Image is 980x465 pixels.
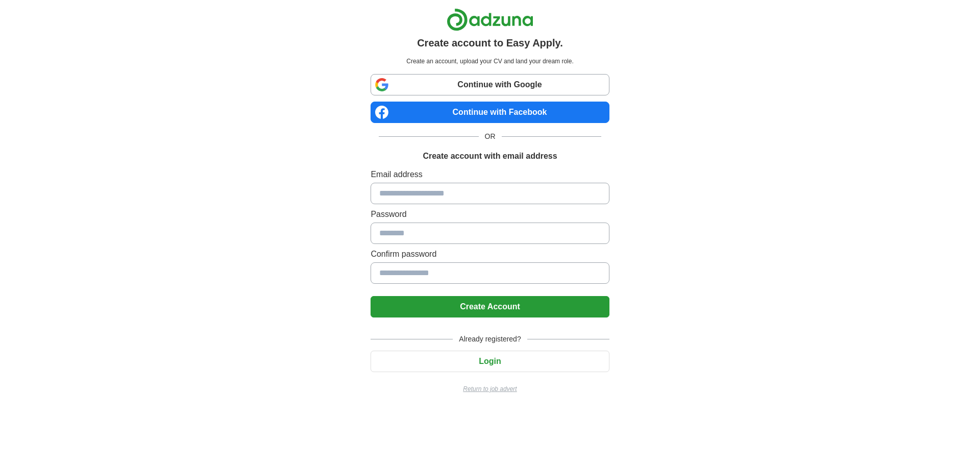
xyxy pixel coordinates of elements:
h1: Create account with email address [423,150,557,162]
h1: Create account to Easy Apply. [417,35,563,51]
label: Confirm password [371,248,609,260]
img: Adzuna logo [447,8,533,31]
span: OR [479,131,502,142]
a: Return to job advert [371,384,609,394]
label: Email address [371,168,609,181]
span: Already registered? [453,334,527,345]
a: Login [371,357,609,365]
button: Create Account [371,296,609,317]
p: Create an account, upload your CV and land your dream role. [373,57,607,66]
a: Continue with Google [371,74,609,95]
a: Continue with Facebook [371,102,609,123]
button: Login [371,351,609,372]
label: Password [371,208,609,221]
